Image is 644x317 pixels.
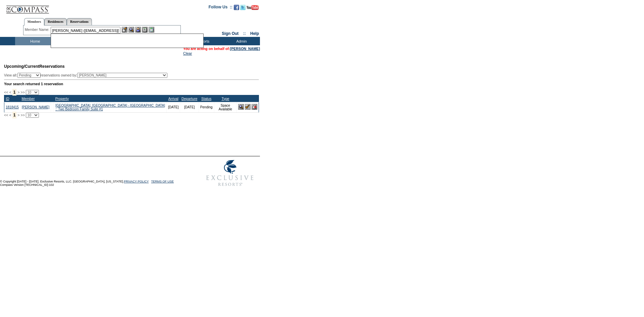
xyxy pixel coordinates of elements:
[222,31,238,36] a: Sign Out
[20,113,24,117] span: >>
[4,64,39,69] span: Upcoming/Current
[4,64,65,69] span: Reservations
[247,7,259,11] a: Subscribe to our YouTube Channel
[55,97,69,101] a: Property
[4,82,259,86] div: Your search returned 1 reservation
[149,27,154,33] img: b_calculator.gif
[234,7,239,11] a: Become our fan on Facebook
[4,73,170,78] div: View all: reservations owned by:
[214,102,237,112] td: Space Available
[17,113,19,117] span: >
[6,97,9,101] a: ID
[199,102,214,112] td: Pending
[122,27,127,33] img: b_edit.gif
[230,47,260,51] a: [PERSON_NAME]
[135,27,141,33] img: Impersonate
[234,5,239,10] img: Become our fan on Facebook
[201,97,211,101] a: Status
[200,156,260,190] img: Exclusive Resorts
[128,27,134,33] img: View
[183,51,192,55] a: Clear
[24,18,45,25] a: Members
[245,104,251,110] img: Confirm Reservation
[238,104,244,110] img: View Reservation
[20,90,24,94] span: >>
[221,97,229,101] a: Type
[250,31,259,36] a: Help
[21,97,35,101] a: Member
[6,105,19,109] a: 1818415
[124,180,149,183] a: PRIVACY POLICY
[151,180,174,183] a: TERMS OF USE
[168,97,178,101] a: Arrival
[142,27,148,33] img: Reservations
[209,4,232,12] td: Follow Us ::
[243,31,246,36] span: ::
[240,5,246,10] img: Follow us on Twitter
[247,5,259,10] img: Subscribe to our YouTube Channel
[15,37,54,45] td: Home
[9,113,11,117] span: <
[180,102,199,112] td: [DATE]
[4,90,8,94] span: <<
[12,112,17,118] span: 1
[221,37,260,45] td: Admin
[183,47,260,51] span: You are acting on behalf of:
[67,18,92,25] a: Reservations
[25,27,51,33] div: Member Name:
[12,89,17,96] span: 1
[9,90,11,94] span: <
[166,102,180,112] td: [DATE]
[44,18,67,25] a: Residences
[22,105,49,109] a: [PERSON_NAME]
[240,7,246,11] a: Follow us on Twitter
[252,104,257,110] img: Cancel Reservation
[17,90,19,94] span: >
[4,113,8,117] span: <<
[181,97,197,101] a: Departure
[55,104,165,111] a: [GEOGRAPHIC_DATA], [GEOGRAPHIC_DATA] - [GEOGRAPHIC_DATA] :: Two Bedroom Family Suite #1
